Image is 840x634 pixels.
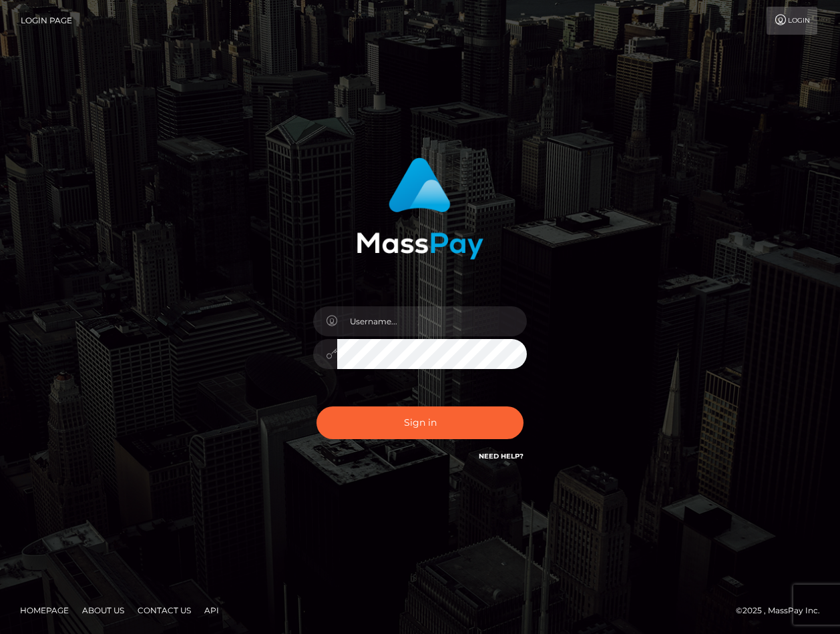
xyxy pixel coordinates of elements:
a: Homepage [15,600,74,621]
button: Sign in [317,406,523,439]
a: Contact Us [132,600,196,621]
div: © 2025 , MassPay Inc. [736,603,830,618]
a: Need Help? [479,452,523,460]
img: MassPay Login [357,157,483,260]
a: About Us [77,600,130,621]
a: Login Page [21,7,72,35]
input: Username... [337,306,527,336]
a: Login [767,7,817,35]
a: API [199,600,224,621]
